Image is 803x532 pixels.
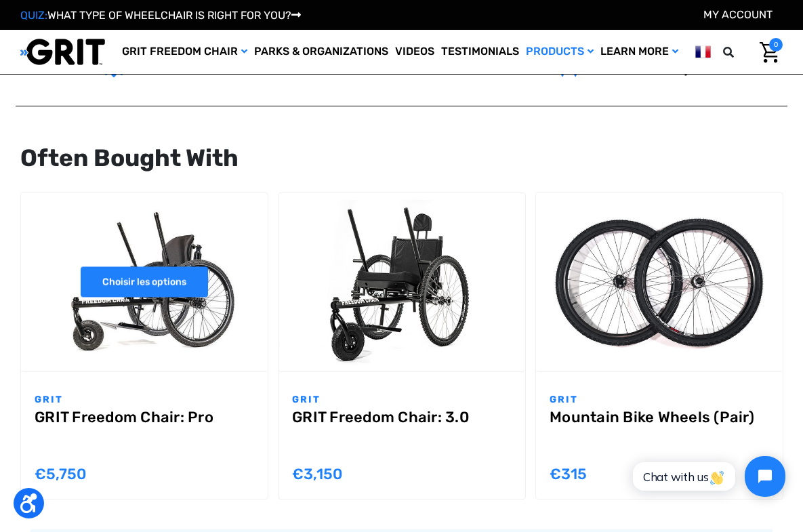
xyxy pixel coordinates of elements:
span: €‌315 [550,465,587,483]
a: Parks & Organizations [251,30,392,74]
img: fr.png [695,43,711,60]
img: GRIT Freedom Chair: 3.0 [279,200,525,365]
a: GRIT Freedom Chair: 3.0,$2,995.00 [292,409,512,457]
span: QUIZ: [20,9,47,22]
a: GRIT Freedom Chair: 3.0,$2,995.00 [279,193,525,372]
a: Choisir les options [81,267,208,298]
input: Search [743,38,749,66]
span: €‌3,150 [292,465,342,483]
img: GRIT Freedom Chair Pro: the Pro model shown including contoured Invacare Matrx seatback, Spinergy... [21,200,268,365]
a: Products [522,30,597,74]
p: GRIT [35,392,254,407]
span: 0 [769,38,783,52]
img: Cart [760,42,779,63]
a: Learn More [597,30,682,74]
iframe: Tidio Chat [618,445,797,508]
a: Mountain Bike Wheels (Pair),$299.00 [550,409,769,457]
a: Mountain Bike Wheels (Pair),$299.00 [536,193,783,372]
a: Videos [392,30,438,74]
div: Often Bought With [20,140,783,176]
a: GRIT Freedom Chair: Pro,$5,495.00 [21,193,268,372]
a: Compte [703,8,773,21]
a: QUIZ:WHAT TYPE OF WHEELCHAIR IS RIGHT FOR YOU? [20,9,301,22]
a: GRIT Freedom Chair [119,30,251,74]
p: GRIT [292,392,512,407]
p: GRIT [550,392,769,407]
a: GRIT Freedom Chair: Pro,$5,495.00 [35,409,254,457]
img: GRIT All-Terrain Wheelchair and Mobility Equipment [20,38,105,66]
span: €‌5,750 [35,465,86,483]
a: Testimonials [438,30,522,74]
img: Mountain Bike Wheels (Pair) [536,200,783,365]
a: Panier avec 0 article [749,38,783,66]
